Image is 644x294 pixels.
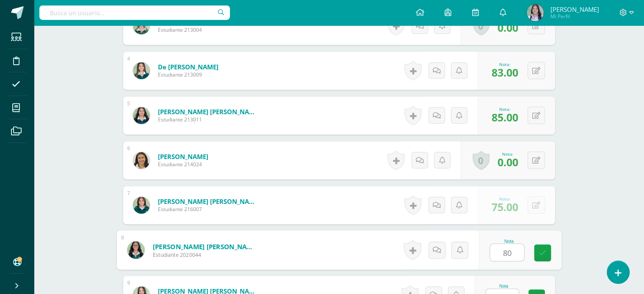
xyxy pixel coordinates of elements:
[158,71,218,78] span: Estudiante 213009
[492,106,518,112] div: Nota:
[133,152,150,169] img: c60824b8cfacba7b1b1594c9ac331b9b.png
[498,20,518,35] span: 0.00
[39,5,230,20] input: Busca un usuario...
[133,62,150,79] img: fb2f8d492602f7e9b19479acfb25a763.png
[158,152,208,161] a: [PERSON_NAME]
[550,13,599,20] span: Mi Perfil
[158,63,218,71] a: de [PERSON_NAME]
[158,206,260,213] span: Estudiante 216007
[492,200,518,214] span: 75.00
[133,197,150,214] img: 0c5a41cfdde5bb270759eb943fb6abf5.png
[473,151,489,170] a: 0
[490,244,524,261] input: 0-100.0
[158,197,260,206] a: [PERSON_NAME] [PERSON_NAME]
[550,5,599,14] span: [PERSON_NAME]
[473,16,489,36] a: 0
[158,161,208,168] span: Estudiante 214024
[498,155,518,169] span: 0.00
[492,65,518,80] span: 83.00
[127,241,144,258] img: a01f4c67880a69ff8ac373e37573f08f.png
[133,17,150,34] img: 05e2717679359c3267a54ebd06b84e64.png
[485,284,522,289] div: Nota
[158,26,260,33] span: Estudiante 213004
[152,251,257,258] span: Estudiante 2020044
[158,107,260,116] a: [PERSON_NAME] [PERSON_NAME]
[489,239,528,243] div: Nota
[527,4,544,21] img: 70028dea0df31996d01eb23a36a0ac17.png
[492,110,518,124] span: 85.00
[133,107,150,124] img: 8670e599328e1b651da57b5535759df0.png
[498,151,518,157] div: Nota:
[492,61,518,67] div: Nota:
[492,196,518,202] div: Nota:
[152,242,257,251] a: [PERSON_NAME] [PERSON_NAME]
[158,116,260,123] span: Estudiante 213011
